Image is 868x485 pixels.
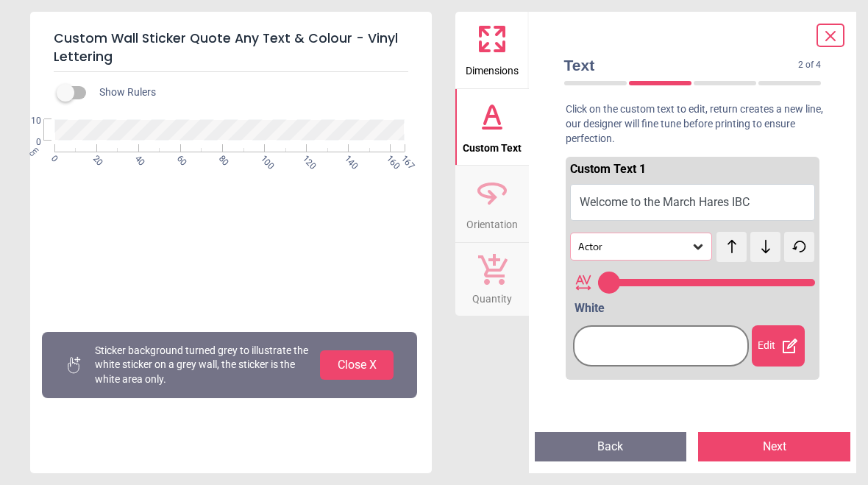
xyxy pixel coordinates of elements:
button: Close X [320,350,394,380]
span: 0 [13,136,41,149]
div: White [574,300,816,316]
span: Custom Text 1 [570,162,646,176]
div: Edit [752,325,805,367]
button: Next [698,432,850,461]
p: Sticker background turned grey to illustrate the white sticker on a grey wall, the sticker is the... [95,344,308,387]
h5: Custom Wall Sticker Quote Any Text & Colour - Vinyl Lettering [54,24,408,72]
span: Dimensions [466,57,519,79]
span: Orientation [466,210,518,233]
button: Dimensions [455,12,529,88]
span: Text [564,54,799,76]
span: 2 of 4 [798,59,821,71]
button: Back [535,432,687,461]
span: 10 [13,115,41,127]
button: Welcome to the March Hares IBC [570,184,816,221]
span: Custom Text [463,134,522,156]
button: Quantity [455,243,529,316]
button: Custom Text [455,89,529,166]
p: Click on the custom text to edit, return creates a new line, our designer will fine tune before p... [552,102,833,146]
button: Orientation [455,166,529,242]
div: Show Rulers [65,84,432,102]
span: Quantity [472,285,512,307]
div: Actor [577,241,691,253]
